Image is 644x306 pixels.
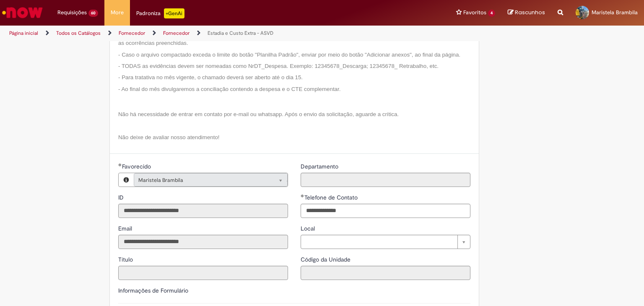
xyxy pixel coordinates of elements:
[301,225,317,232] span: Local
[118,204,288,218] input: ID
[301,162,340,171] label: Somente leitura - Departamento
[163,30,190,36] a: Fornecedor
[592,9,638,16] span: Maristela Brambila
[301,255,352,264] label: Somente leitura - Código da Unidade
[118,225,134,232] span: Somente leitura - Email
[57,8,87,17] span: Requisições
[118,266,288,280] input: Título
[119,30,145,36] a: Fornecedor
[118,224,134,233] label: Somente leitura - Email
[118,194,125,201] span: Somente leitura - ID
[118,235,288,249] input: Email
[136,8,184,18] div: Padroniza
[118,86,340,92] span: - Ao final do mês divulgaremos a conciliação contendo a despesa e o CTE complementar.
[301,266,470,280] input: Código da Unidade
[118,287,188,294] label: Informações de Formulário
[122,163,153,170] span: Necessários - Favorecido
[118,193,125,202] label: Somente leitura - ID
[88,10,98,17] span: 60
[118,111,399,117] span: Não há necessidade de entrar em contato por e-mail ou whatsapp. Após o envio da solicitação, agua...
[118,63,439,69] span: - TODAS as evidências devem ser nomeadas como NrDT_Despesa. Exemplo: 12345678_Descarga; 12345678_...
[301,204,470,218] input: Telefone de Contato
[118,134,220,140] span: Não deixe de avaliar nosso atendimento!
[488,10,495,17] span: 4
[118,162,153,171] label: Somente leitura - Necessários - Favorecido
[138,174,266,187] span: Maristela Brambila
[301,194,304,197] span: Obrigatório Preenchido
[208,30,273,36] a: Estadia e Custo Extra - ASVD
[118,74,303,80] span: - Para tratativa no mês vigente, o chamado deverá ser aberto até o dia 15.
[508,9,545,17] a: Rascunhos
[164,8,184,18] p: +GenAi
[56,30,101,36] a: Todos os Catálogos
[1,4,44,21] img: ServiceNow
[9,30,38,36] a: Página inicial
[111,8,124,17] span: More
[463,8,486,17] span: Favoritos
[118,255,135,264] label: Somente leitura - Título
[118,52,460,58] span: - Caso o arquivo compactado exceda o limite do botão "Planilha Padrão", enviar por meio do botão ...
[118,163,122,166] span: Obrigatório Preenchido
[134,173,288,187] a: Maristela BrambilaLimpar campo Favorecido
[118,256,135,263] span: Somente leitura - Título
[301,256,352,263] span: Somente leitura - Código da Unidade
[301,173,470,187] input: Departamento
[6,26,423,41] ul: Trilhas de página
[301,235,470,249] a: Limpar campo Local
[119,173,134,187] button: Favorecido, Visualizar este registro Maristela Brambila
[304,194,359,201] span: Telefone de Contato
[515,8,545,16] span: Rascunhos
[301,163,340,170] span: Somente leitura - Departamento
